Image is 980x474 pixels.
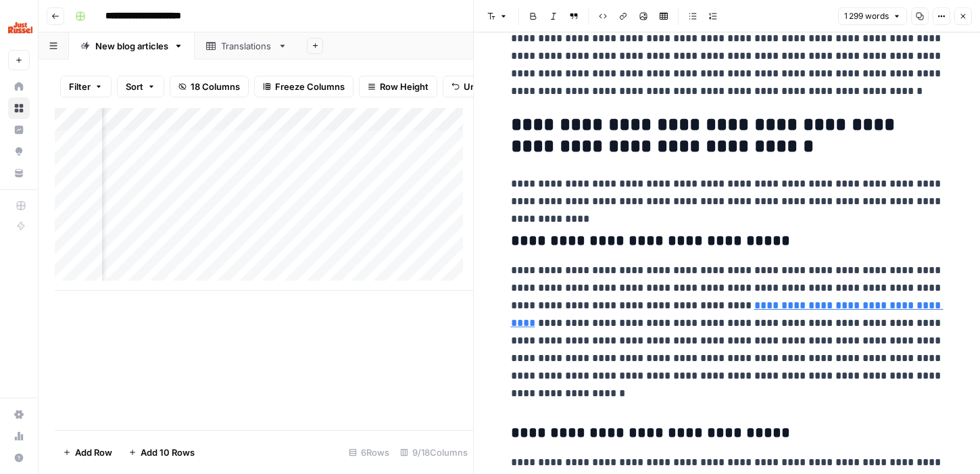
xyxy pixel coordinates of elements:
div: Translations [221,39,272,53]
span: 1 299 words [844,10,889,22]
span: Sort [126,80,143,93]
a: Insights [8,119,30,141]
button: Add 10 Rows [120,442,203,463]
div: New blog articles [95,39,168,53]
button: Sort [117,76,164,97]
button: 18 Columns [170,76,249,97]
button: 1 299 words [838,7,907,25]
span: Undo [464,80,487,93]
span: Add Row [75,446,112,459]
span: Freeze Columns [275,80,345,93]
span: Add 10 Rows [141,446,195,459]
div: 6 Rows [343,442,395,463]
span: Filter [69,80,91,93]
a: Usage [8,425,30,447]
button: Workspace: Just Russel [8,11,30,45]
button: Help + Support [8,447,30,469]
button: Row Height [359,76,437,97]
span: 18 Columns [191,80,240,93]
button: Freeze Columns [254,76,353,97]
a: Settings [8,404,30,425]
span: Row Height [380,80,428,93]
button: Filter [60,76,112,97]
button: Undo [443,76,495,97]
button: Add Row [55,442,120,463]
img: Just Russel Logo [8,16,32,40]
a: Translations [195,32,299,60]
a: Home [8,76,30,97]
div: 9/18 Columns [395,442,473,463]
a: Opportunities [8,141,30,162]
a: Your Data [8,162,30,184]
a: New blog articles [69,32,195,60]
a: Browse [8,97,30,119]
